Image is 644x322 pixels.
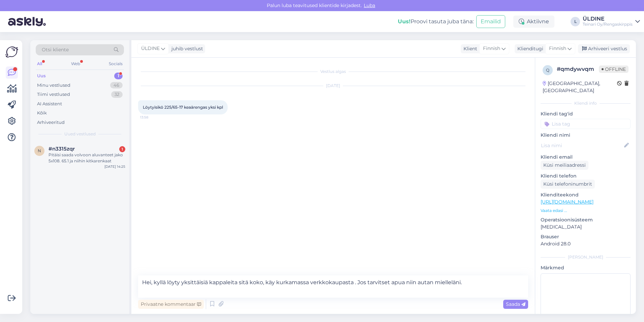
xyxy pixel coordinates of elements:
[5,46,18,58] img: Askly Logo
[36,59,43,68] div: All
[513,16,554,28] div: Aktiivne
[138,300,204,309] div: Privaatne kommentaar
[583,22,633,27] div: Teinari Oy/Rengaskirppis
[49,146,75,152] span: #n3315zqr
[138,83,528,89] div: [DATE]
[541,142,623,149] input: Lisa nimi
[583,16,640,27] a: ÜLDINETeinari Oy/Rengaskirppis
[138,69,528,75] div: Vestlus algas
[37,101,62,107] div: AI Assistent
[571,17,580,26] div: L
[37,91,70,98] div: Tiimi vestlused
[110,82,123,89] div: 46
[37,110,47,116] div: Kõik
[49,152,125,164] div: Pitäisi saada volvoon aluvanteet jako 5x108. 65.1 ja niihin kitkarenkaat
[546,68,549,73] span: q
[461,45,477,52] div: Klient
[541,254,631,260] div: [PERSON_NAME]
[541,264,631,271] p: Märkmed
[541,199,593,205] a: [URL][DOMAIN_NAME]
[557,65,599,73] div: # qmdywvqm
[362,2,377,8] span: Luba
[583,16,633,22] div: ÜLDINE
[70,59,82,68] div: Web
[38,148,41,153] span: n
[541,161,588,170] div: Küsi meiliaadressi
[541,180,595,189] div: Küsi telefoninumbrit
[138,275,528,298] textarea: Hei, kyllä löyty yksittäisiä kappaleita sitä koko, käy kurkamassa verkkokaupasta . Jos tarvitset ...
[541,223,631,231] p: [MEDICAL_DATA]
[541,172,631,180] p: Kliendi telefon
[119,146,125,152] div: 1
[143,105,223,110] span: Löytyisikö 225/65-17 keaärengas yksi kpl
[515,45,543,52] div: Klienditugi
[541,191,631,198] p: Klienditeekond
[541,154,631,161] p: Kliendi email
[37,73,46,79] div: Uus
[104,164,125,169] div: [DATE] 14:25
[398,18,474,26] div: Proovi tasuta juba täna:
[543,80,617,94] div: [GEOGRAPHIC_DATA], [GEOGRAPHIC_DATA]
[64,131,96,137] span: Uued vestlused
[483,45,500,52] span: Finnish
[42,46,69,53] span: Otsi kliente
[541,110,631,117] p: Kliendi tag'id
[541,119,631,129] input: Lisa tag
[37,82,70,89] div: Minu vestlused
[169,45,203,52] div: juhib vestlust
[37,119,65,126] div: Arhiveeritud
[541,240,631,247] p: Android 28.0
[541,132,631,139] p: Kliendi nimi
[476,15,505,28] button: Emailid
[398,18,411,25] b: Uus!
[541,216,631,223] p: Operatsioonisüsteem
[578,44,630,53] div: Arhiveeri vestlus
[549,45,566,52] span: Finnish
[599,65,629,73] span: Offline
[506,301,525,307] span: Saada
[541,100,631,106] div: Kliendi info
[111,91,123,98] div: 32
[114,73,123,79] div: 1
[541,208,631,214] p: Vaata edasi ...
[107,59,124,68] div: Socials
[140,115,165,120] span: 13:58
[541,233,631,240] p: Brauser
[141,45,160,52] span: ÜLDINE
